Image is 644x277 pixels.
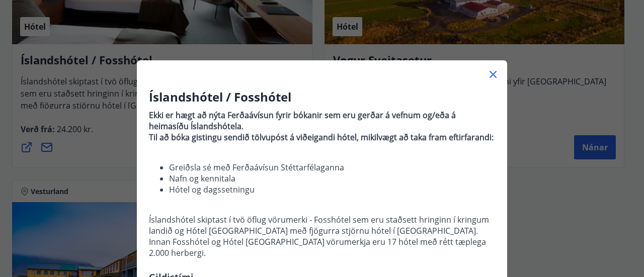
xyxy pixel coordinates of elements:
li: Greiðsla sé með Ferðaávísun Stéttarfélaganna [169,162,495,173]
strong: Ekki er hægt að nýta Ferðaávísun fyrir bókanir sem eru gerðar á vefnum og/eða á heimasíðu Íslands... [149,110,456,132]
p: Íslandshótel skiptast í tvö öflug vörumerki - Fosshótel sem eru staðsett hringinn í kringum landi... [149,214,495,258]
strong: Til að bóka gistingu sendið tölvupóst á viðeigandi hótel, mikilvægt að taka fram eftirfarandi: [149,132,494,143]
li: Nafn og kennitala [169,173,495,184]
h3: Íslandshótel / Fosshótel [149,88,495,106]
li: Hótel og dagssetningu [169,184,495,195]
